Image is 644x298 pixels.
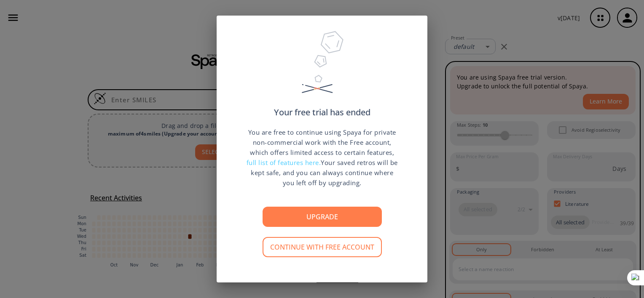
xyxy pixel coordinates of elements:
[263,207,382,227] button: Upgrade
[274,108,370,117] p: Your free trial has ended
[247,158,321,167] span: full list of features here.
[298,28,346,108] img: Trial Ended
[246,127,398,188] p: You are free to continue using Spaya for private non-commercial work with the Free account, which...
[263,237,382,257] button: Continue with free account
